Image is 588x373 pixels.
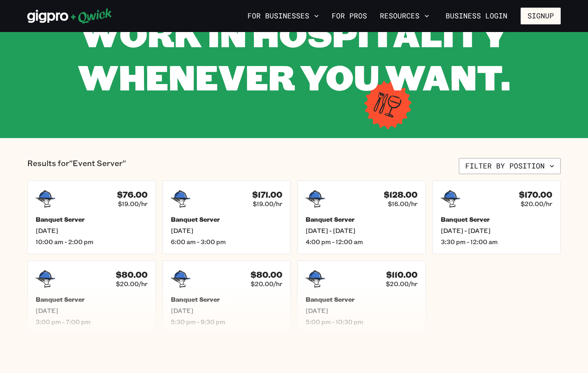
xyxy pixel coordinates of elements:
[118,200,148,208] span: $19.00/hr
[116,280,148,288] span: $20.00/hr
[244,9,322,23] button: For Businesses
[171,215,283,223] h5: Banquet Server
[251,280,282,288] span: $20.00/hr
[162,180,291,254] a: $171.00$19.00/hrBanquet Server[DATE]6:00 am - 3:00 pm
[27,180,156,254] a: $76.00$19.00/hrBanquet Server[DATE]10:00 am - 2:00 pm
[519,190,552,200] h4: $170.00
[432,180,561,254] a: $170.00$20.00/hrBanquet Server[DATE] - [DATE]3:30 pm - 12:00 am
[36,307,148,315] span: [DATE]
[306,307,418,315] span: [DATE]
[306,227,418,235] span: [DATE] - [DATE]
[306,238,418,246] span: 4:00 pm - 12:00 am
[252,190,282,200] h4: $171.00
[27,261,156,334] a: $80.00$20.00/hrBanquet Server[DATE]3:00 pm - 7:00 pm
[171,238,283,246] span: 6:00 am - 3:00 pm
[171,295,283,303] h5: Banquet Server
[459,158,561,174] button: Filter by position
[384,190,418,200] h4: $128.00
[377,9,432,23] button: Resources
[521,200,552,208] span: $20.00/hr
[306,295,418,303] h5: Banquet Server
[36,238,148,246] span: 10:00 am - 2:00 pm
[36,295,148,303] h5: Banquet Server
[36,318,148,326] span: 3:00 pm - 7:00 pm
[171,307,283,315] span: [DATE]
[171,227,283,235] span: [DATE]
[297,180,426,254] a: $128.00$16.00/hrBanquet Server[DATE] - [DATE]4:00 pm - 12:00 am
[171,318,283,326] span: 5:30 pm - 9:30 pm
[162,261,291,334] a: $80.00$20.00/hrBanquet Server[DATE]5:30 pm - 9:30 pm
[306,215,418,223] h5: Banquet Server
[328,9,370,23] a: For Pros
[441,215,553,223] h5: Banquet Server
[306,318,418,326] span: 5:00 pm - 10:30 pm
[441,227,553,235] span: [DATE] - [DATE]
[27,158,126,174] p: Results for "Event Server"
[388,200,418,208] span: $16.00/hr
[441,238,553,246] span: 3:30 pm - 12:00 am
[116,270,148,280] h4: $80.00
[253,200,282,208] span: $19.00/hr
[439,8,514,24] a: Business Login
[386,270,418,280] h4: $110.00
[251,270,282,280] h4: $80.00
[36,215,148,223] h5: Banquet Server
[297,261,426,334] a: $110.00$20.00/hrBanquet Server[DATE]5:00 pm - 10:30 pm
[78,10,510,100] span: WORK IN HOSPITALITY WHENEVER YOU WANT.
[117,190,148,200] h4: $76.00
[521,8,561,24] button: Signup
[36,227,148,235] span: [DATE]
[386,280,418,288] span: $20.00/hr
